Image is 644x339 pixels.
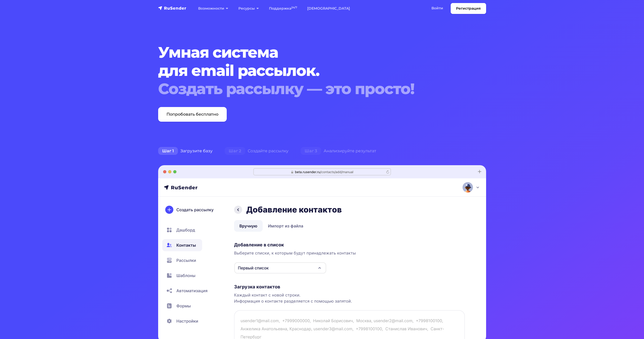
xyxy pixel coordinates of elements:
[301,147,321,155] span: Шаг 3
[233,3,264,14] a: Ресурсы
[451,3,486,14] a: Регистрация
[158,43,458,98] h1: Умная система для email рассылок.
[158,147,178,155] span: Шаг 1
[158,80,458,98] div: Создать рассылку — это просто!
[302,3,355,14] a: [DEMOGRAPHIC_DATA]
[219,146,295,156] div: Создайте рассылку
[264,3,302,14] a: Поддержка24/7
[193,3,233,14] a: Возможности
[152,146,219,156] div: Загрузите базу
[291,6,297,9] sup: 24/7
[225,147,245,155] span: Шаг 2
[158,6,186,11] img: RuSender
[426,3,448,13] a: Войти
[295,146,382,156] div: Анализируйте результат
[158,107,227,122] a: Попробовать бесплатно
